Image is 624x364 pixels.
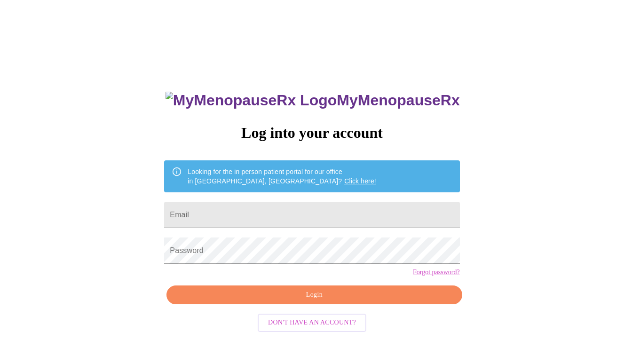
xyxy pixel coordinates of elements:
a: Click here! [344,177,376,185]
span: Don't have an account? [268,317,356,329]
span: Login [177,289,451,301]
button: Don't have an account? [258,314,366,332]
a: Forgot password? [413,269,460,276]
h3: Log into your account [164,124,459,142]
h3: MyMenopauseRx [166,92,460,109]
a: Don't have an account? [255,318,369,326]
div: Looking for the in person patient portal for our office in [GEOGRAPHIC_DATA], [GEOGRAPHIC_DATA]? [188,163,376,190]
img: MyMenopauseRx Logo [166,92,337,109]
button: Login [166,285,462,305]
